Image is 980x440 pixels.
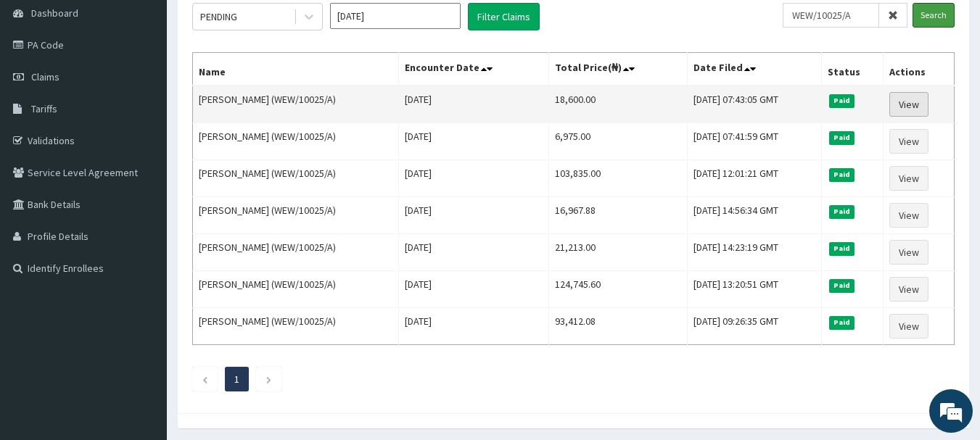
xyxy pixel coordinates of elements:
[548,271,688,308] td: 124,745.60
[548,53,688,86] th: Total Price(₦)
[468,3,540,30] button: Filter Claims
[829,316,855,329] span: Paid
[688,197,822,234] td: [DATE] 14:56:34 GMT
[398,123,548,160] td: [DATE]
[821,53,883,86] th: Status
[829,94,855,107] span: Paid
[193,53,399,86] th: Name
[548,123,688,160] td: 6,975.00
[829,279,855,292] span: Paid
[234,373,239,386] a: Page 1 is your current page
[31,7,78,20] span: Dashboard
[398,160,548,197] td: [DATE]
[889,314,928,339] a: View
[193,197,399,234] td: [PERSON_NAME] (WEW/10025/A)
[688,123,822,160] td: [DATE] 07:41:59 GMT
[548,160,688,197] td: 103,835.00
[193,271,399,308] td: [PERSON_NAME] (WEW/10025/A)
[688,234,822,271] td: [DATE] 14:23:19 GMT
[688,86,822,123] td: [DATE] 07:43:05 GMT
[193,160,399,197] td: [PERSON_NAME] (WEW/10025/A)
[202,373,208,386] a: Previous page
[398,86,548,123] td: [DATE]
[398,197,548,234] td: [DATE]
[829,242,855,255] span: Paid
[548,234,688,271] td: 21,213.00
[829,131,855,144] span: Paid
[548,86,688,123] td: 18,600.00
[398,53,548,86] th: Encounter Date
[265,373,272,386] a: Next page
[548,197,688,234] td: 16,967.88
[398,308,548,345] td: [DATE]
[330,3,461,29] input: Select Month and Year
[884,53,955,86] th: Actions
[688,308,822,345] td: [DATE] 09:26:35 GMT
[75,81,244,100] div: Chat with us now
[200,9,237,24] div: PENDING
[7,289,276,340] textarea: Type your message and hit 'Enter'
[193,86,399,123] td: [PERSON_NAME] (WEW/10025/A)
[913,3,955,28] input: Search
[889,166,928,191] a: View
[889,240,928,265] a: View
[238,7,273,42] div: Minimize live chat window
[829,168,855,181] span: Paid
[688,160,822,197] td: [DATE] 12:01:21 GMT
[829,205,855,218] span: Paid
[783,3,879,28] input: Search by HMO ID
[889,203,928,228] a: View
[398,234,548,271] td: [DATE]
[398,271,548,308] td: [DATE]
[31,70,59,83] span: Claims
[688,271,822,308] td: [DATE] 13:20:51 GMT
[193,308,399,345] td: [PERSON_NAME] (WEW/10025/A)
[84,129,200,275] span: We're online!
[688,53,822,86] th: Date Filed
[889,92,928,117] a: View
[27,72,59,109] img: d_794563401_company_1708531726252_794563401
[548,308,688,345] td: 93,412.08
[193,123,399,160] td: [PERSON_NAME] (WEW/10025/A)
[31,102,57,115] span: Tariffs
[889,277,928,302] a: View
[193,234,399,271] td: [PERSON_NAME] (WEW/10025/A)
[889,129,928,154] a: View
